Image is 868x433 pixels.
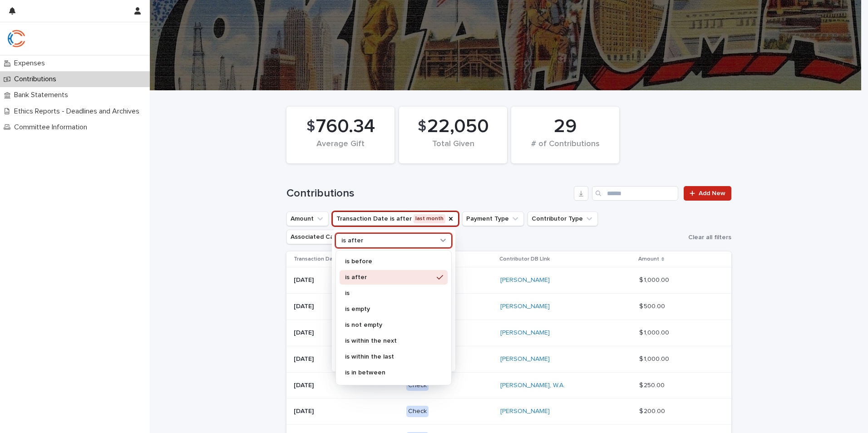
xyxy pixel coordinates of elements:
p: [DATE] [294,408,399,415]
p: Amount [638,254,659,264]
a: [PERSON_NAME] [500,276,550,284]
p: $ 1,000.00 [639,354,671,363]
p: Bank Statements [10,91,75,99]
p: $ 200.00 [639,406,667,415]
span: $ [306,118,315,135]
p: is within the last [345,354,433,360]
tr: [DATE]Credit Card[PERSON_NAME] $ 1,000.00$ 1,000.00 [286,267,731,294]
p: Ethics Reports - Deadlines and Archives [10,107,147,116]
p: [DATE] [294,329,399,337]
p: is in between [345,369,433,376]
p: Committee Information [10,123,94,132]
h1: Contributions [286,187,570,200]
button: Clear all filters [685,231,731,244]
img: qJrBEDQOT26p5MY9181R [7,30,25,48]
p: Transaction Date [294,254,339,264]
tr: [DATE]Credit Card[PERSON_NAME] $ 500.00$ 500.00 [286,294,731,320]
div: Total Given [414,139,492,158]
tr: [DATE]Check[PERSON_NAME] $ 200.00$ 200.00 [286,399,731,425]
a: [PERSON_NAME] [500,329,550,337]
button: Associated Candidates [286,230,375,244]
p: Contributions [10,75,64,84]
p: is not empty [345,322,433,328]
a: [PERSON_NAME] [500,303,550,310]
p: is before [345,258,433,265]
span: Add New [699,190,725,197]
tr: [DATE]Check[PERSON_NAME], W.A. $ 250.00$ 250.00 [286,372,731,399]
div: # of Contributions [527,139,604,158]
span: Clear all filters [688,234,731,241]
p: is after [345,274,433,280]
p: [DATE] [294,382,399,389]
p: [DATE] [294,276,399,284]
p: is after [341,237,363,245]
button: Transaction Date [332,212,459,226]
p: $ 1,000.00 [639,275,671,284]
p: Contributor DB LInk [499,254,550,264]
a: Add New [684,186,731,201]
p: Expenses [10,59,52,68]
a: [PERSON_NAME] [500,355,550,363]
p: $ 250.00 [639,380,666,389]
div: Check [406,406,429,417]
span: $ [418,118,426,135]
tr: [DATE]Check[PERSON_NAME] $ 1,000.00$ 1,000.00 [286,346,731,372]
p: is empty [345,306,433,312]
a: [PERSON_NAME], W.A. [500,382,565,389]
tr: [DATE]Check[PERSON_NAME] $ 1,000.00$ 1,000.00 [286,320,731,346]
button: Contributor Type [528,212,598,226]
p: [DATE] [294,355,399,363]
input: Search [592,186,678,201]
p: is within the next [345,338,433,344]
p: $ 1,000.00 [639,327,671,337]
span: 22,050 [427,115,489,138]
div: Check [406,380,429,391]
div: Average Gift [302,139,379,158]
a: [PERSON_NAME] [500,408,550,415]
p: [DATE] [294,303,399,310]
p: $ 500.00 [639,301,667,310]
p: is [345,290,433,296]
button: Amount [286,212,329,226]
span: 760.34 [316,115,375,138]
div: 29 [527,115,604,138]
button: Payment Type [462,212,524,226]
